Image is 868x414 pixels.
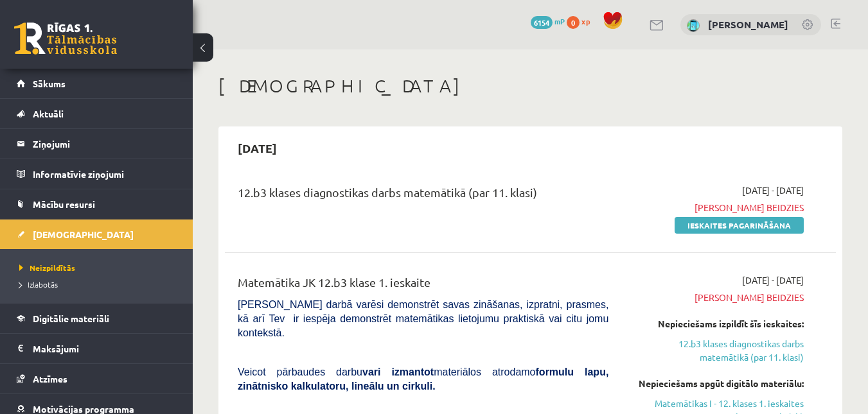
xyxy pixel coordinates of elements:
[238,367,608,392] b: formulu lapu, zinātnisko kalkulatoru, lineālu un cirkuli.
[628,377,804,390] div: Nepieciešams apgūt digitālo materiālu:
[238,367,608,392] span: Veicot pārbaudes darbu materiālos atrodamo
[33,78,66,89] span: Sākums
[17,304,177,333] a: Digitālie materiāli
[238,184,608,207] div: 12.b3 klases diagnostikas darbs matemātikā (par 11. klasi)
[238,273,608,297] div: Matemātika JK 12.b3 klase 1. ieskaite
[33,198,95,210] span: Mācību resursi
[33,313,109,324] span: Digitālie materiāli
[238,299,608,338] span: [PERSON_NAME] darbā varēsi demonstrēt savas zināšanas, izpratni, prasmes, kā arī Tev ir iespēja d...
[17,129,177,159] a: Ziņojumi
[708,18,788,31] a: [PERSON_NAME]
[687,19,700,32] img: Katrīna Šēnfelde
[225,133,290,163] h2: [DATE]
[17,220,177,249] a: [DEMOGRAPHIC_DATA]
[628,317,804,331] div: Nepieciešams izpildīt šīs ieskaites:
[33,334,177,363] legend: Maksājumi
[554,16,565,26] span: mP
[531,16,565,26] a: 6154 mP
[17,99,177,128] a: Aktuāli
[19,279,58,289] span: Izlabotās
[19,262,180,273] a: Neizpildītās
[14,22,117,55] a: Rīgas 1. Tālmācības vidusskola
[628,337,804,364] a: 12.b3 klases diagnostikas darbs matemātikā (par 11. klasi)
[742,184,804,197] span: [DATE] - [DATE]
[19,263,75,273] span: Neizpildītās
[567,16,580,29] span: 0
[17,69,177,98] a: Sākums
[33,229,134,240] span: [DEMOGRAPHIC_DATA]
[581,16,590,26] span: xp
[33,373,67,384] span: Atzīmes
[628,291,804,304] span: [PERSON_NAME] beidzies
[17,159,177,189] a: Informatīvie ziņojumi
[19,279,180,290] a: Izlabotās
[628,201,804,214] span: [PERSON_NAME] beidzies
[531,16,553,29] span: 6154
[17,364,177,393] a: Atzīmes
[17,334,177,363] a: Maksājumi
[33,129,177,159] legend: Ziņojumi
[742,273,804,287] span: [DATE] - [DATE]
[362,367,434,377] b: vari izmantot
[17,189,177,219] a: Mācību resursi
[33,159,177,189] legend: Informatīvie ziņojumi
[567,16,596,26] a: 0 xp
[218,75,842,97] h1: [DEMOGRAPHIC_DATA]
[675,217,804,234] a: Ieskaites pagarināšana
[33,108,64,119] span: Aktuāli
